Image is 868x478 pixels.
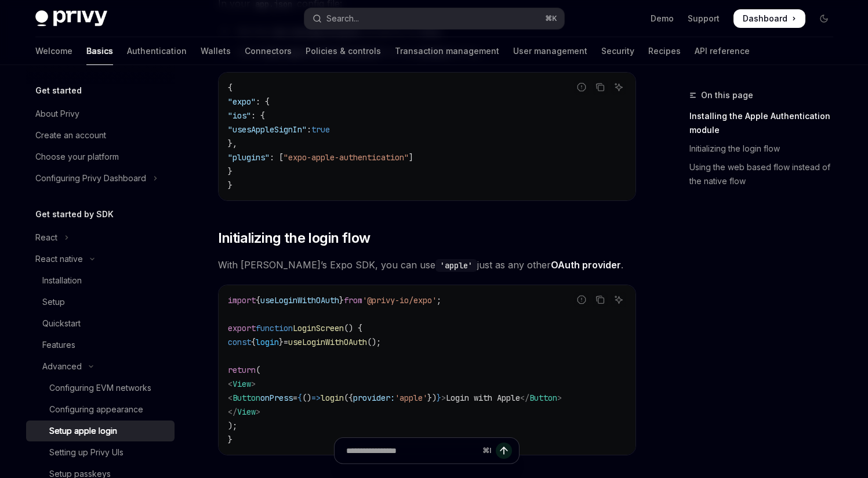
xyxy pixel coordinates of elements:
a: Security [601,37,634,65]
span: }, [228,138,237,149]
span: () { [344,323,362,333]
span: return [228,365,256,375]
div: Features [42,338,75,352]
h5: Get started [35,84,82,98]
code: 'apple' [435,259,477,272]
span: { [256,295,260,306]
div: Configuring appearance [49,402,143,416]
div: Setup [42,295,65,309]
a: Choose your platform [26,146,175,167]
span: </ [228,407,237,417]
span: > [557,393,562,403]
button: Report incorrect code [574,80,589,95]
span: const [228,337,251,347]
div: Choose your platform [35,150,119,164]
a: Configuring appearance [26,399,175,420]
button: Report incorrect code [574,292,589,307]
span: "usesAppleSignIn" [228,124,307,135]
div: Configuring Privy Dashboard [35,171,146,185]
span: > [251,379,256,389]
div: Quickstart [42,317,81,330]
input: Ask a question... [346,438,478,463]
h5: Get started by SDK [35,207,114,221]
div: Advanced [42,360,82,373]
span: ] [409,152,413,163]
a: Support [688,13,720,24]
span: { [297,393,302,403]
a: Quickstart [26,313,175,334]
span: "expo" [228,96,256,107]
button: Send message [496,443,512,459]
span: "ios" [228,110,251,121]
a: Wallets [201,37,231,65]
span: > [256,407,260,417]
span: useLoginWithOAuth [288,337,367,347]
span: "plugins" [228,152,270,163]
span: } [279,337,284,347]
a: Setup [26,292,175,312]
div: Search... [326,12,359,26]
span: onPress [260,393,293,403]
span: login [256,337,279,347]
span: (); [367,337,381,347]
a: Recipes [648,37,681,65]
a: Authentication [127,37,187,65]
span: View [233,379,251,389]
div: Create an account [35,128,106,142]
button: Ask AI [611,292,626,307]
div: React native [35,252,83,266]
span: < [228,393,233,403]
span: ); [228,421,237,431]
a: Setting up Privy UIs [26,442,175,463]
div: Setup apple login [49,424,117,438]
a: Installation [26,270,175,291]
span: "expo-apple-authentication" [284,152,409,163]
span: export [228,323,256,333]
button: Toggle Configuring Privy Dashboard section [26,168,175,189]
span: { [228,82,233,93]
span: 'apple' [395,393,427,403]
img: dark logo [35,10,107,27]
span: ({ [344,393,353,403]
span: } [228,434,233,445]
span: = [293,393,297,403]
button: Copy the contents from the code block [593,80,608,95]
span: View [237,407,256,417]
span: () [302,393,311,403]
a: Welcome [35,37,72,65]
span: Initializing the login flow [218,229,371,247]
span: ( [256,365,260,375]
span: => [311,393,321,403]
div: Configuring EVM networks [49,381,151,395]
span: true [311,124,330,135]
span: }) [427,393,437,403]
a: API reference [695,37,750,65]
span: useLoginWithOAuth [260,295,339,306]
span: With [PERSON_NAME]’s Expo SDK, you can use just as any other . [218,257,636,273]
span: </ [520,393,529,403]
button: Toggle React native section [26,249,175,269]
span: from [344,295,362,306]
a: Installing the Apple Authentication module [689,107,842,139]
a: Setup apple login [26,421,175,441]
a: Policies & controls [306,37,381,65]
button: Copy the contents from the code block [593,292,608,307]
span: Dashboard [743,13,787,24]
a: Basics [86,37,113,65]
a: Features [26,335,175,355]
span: > [441,393,446,403]
span: } [228,166,233,177]
span: { [251,337,256,347]
a: Dashboard [733,9,805,28]
span: : [ [270,152,284,163]
span: } [437,393,441,403]
span: } [339,295,344,306]
span: } [228,180,233,191]
a: User management [513,37,587,65]
a: Transaction management [395,37,499,65]
span: login [321,393,344,403]
span: Login with Apple [446,393,520,403]
button: Ask AI [611,80,626,95]
span: : { [256,96,270,107]
span: provider: [353,393,395,403]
